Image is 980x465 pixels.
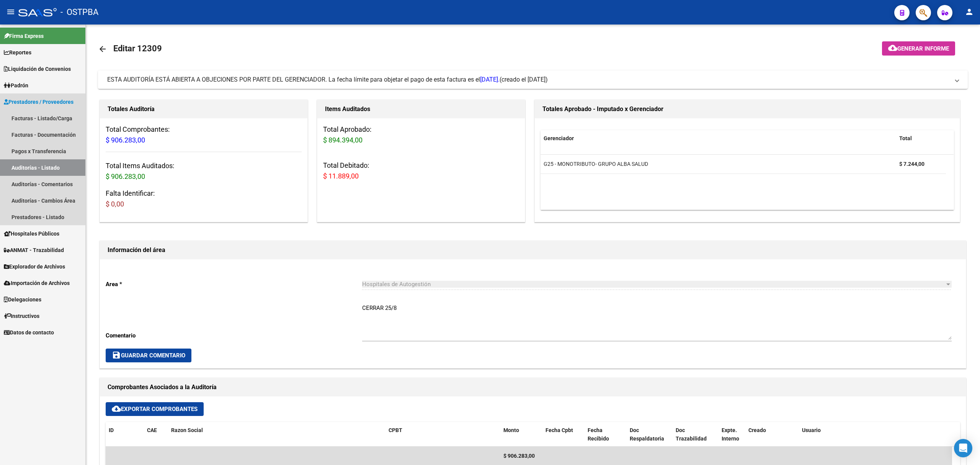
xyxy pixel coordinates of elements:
[503,427,519,433] span: Monto
[106,124,302,146] h3: Total Comprobantes:
[480,76,500,83] span: [DATE].
[4,81,28,90] span: Padrón
[107,76,500,83] span: ESTA AUDITORÍA ESTÁ ABIERTA A OBJECIONES POR PARTE DEL GERENCIADOR. La fecha límite para objetar ...
[362,281,431,288] span: Hospitales de Autogestión
[4,262,65,271] span: Explorador de Archivos
[4,65,71,73] span: Liquidación de Convenios
[106,422,144,447] datatable-header-cell: ID
[673,422,719,447] datatable-header-cell: Doc Trazabilidad
[147,427,157,433] span: CAE
[325,103,517,115] h1: Items Auditados
[500,75,548,84] span: (creado el [DATE])
[98,44,107,54] mat-icon: arrow_back
[60,4,98,21] span: - OSTPBA
[882,41,955,56] button: Generar informe
[389,427,402,433] span: CPBT
[112,350,121,360] mat-icon: save
[106,136,145,144] span: $ 906.283,00
[323,124,519,146] h3: Total Aprobado:
[106,402,204,416] button: Exportar Comprobantes
[112,352,185,359] span: Guardar Comentario
[722,427,739,442] span: Expte. Interno
[546,427,573,433] span: Fecha Cpbt
[109,427,114,433] span: ID
[965,7,974,16] mat-icon: person
[106,172,145,180] span: $ 906.283,00
[630,427,664,442] span: Doc Respaldatoria
[4,279,70,287] span: Importación de Archivos
[500,422,542,447] datatable-header-cell: Monto
[4,312,39,320] span: Instructivos
[745,422,799,447] datatable-header-cell: Creado
[954,439,972,457] div: Open Intercom Messenger
[4,32,44,40] span: Firma Express
[168,422,385,447] datatable-header-cell: Razon Social
[108,103,300,115] h1: Totales Auditoría
[588,427,609,442] span: Fecha Recibido
[897,45,949,52] span: Generar informe
[4,295,41,304] span: Delegaciones
[106,331,362,340] p: Comentario
[748,427,766,433] span: Creado
[802,427,821,433] span: Usuario
[676,427,707,442] span: Doc Trazabilidad
[112,406,198,413] span: Exportar Comprobantes
[888,43,897,52] mat-icon: cloud_download
[896,130,946,147] datatable-header-cell: Total
[4,328,54,337] span: Datos de contacto
[799,422,952,447] datatable-header-cell: Usuario
[385,422,500,447] datatable-header-cell: CPBT
[627,422,673,447] datatable-header-cell: Doc Respaldatoria
[544,135,574,141] span: Gerenciador
[899,161,924,167] strong: $ 7.244,00
[719,422,745,447] datatable-header-cell: Expte. Interno
[4,48,31,57] span: Reportes
[106,349,191,362] button: Guardar Comentario
[541,130,896,147] datatable-header-cell: Gerenciador
[323,136,363,144] span: $ 894.394,00
[544,161,648,167] span: G25 - MONOTRIBUTO- GRUPO ALBA SALUD
[542,103,952,115] h1: Totales Aprobado - Imputado x Gerenciador
[106,160,302,182] h3: Total Items Auditados:
[899,135,912,141] span: Total
[4,229,59,238] span: Hospitales Públicos
[106,200,124,208] span: $ 0,00
[98,70,968,89] mat-expansion-panel-header: ESTA AUDITORÍA ESTÁ ABIERTA A OBJECIONES POR PARTE DEL GERENCIADOR. La fecha límite para objetar ...
[323,172,359,180] span: $ 11.889,00
[542,422,585,447] datatable-header-cell: Fecha Cpbt
[503,453,535,459] span: $ 906.283,00
[106,188,302,210] h3: Falta Identificar:
[108,244,958,256] h1: Información del área
[112,404,121,413] mat-icon: cloud_download
[6,7,15,16] mat-icon: menu
[323,160,519,182] h3: Total Debitado:
[171,427,203,433] span: Razon Social
[585,422,627,447] datatable-header-cell: Fecha Recibido
[144,422,168,447] datatable-header-cell: CAE
[4,246,64,254] span: ANMAT - Trazabilidad
[4,98,73,106] span: Prestadores / Proveedores
[113,44,162,53] span: Editar 12309
[106,280,362,288] p: Area *
[108,381,958,393] h1: Comprobantes Asociados a la Auditoría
